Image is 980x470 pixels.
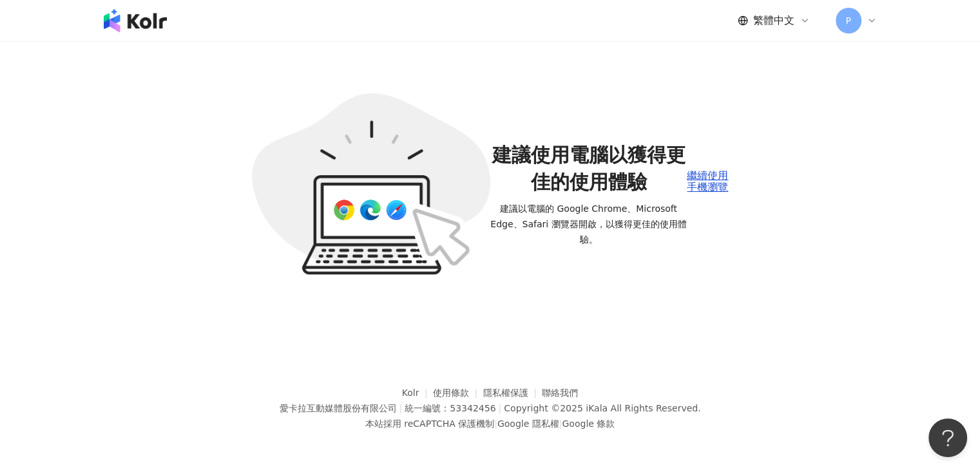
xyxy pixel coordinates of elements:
a: Kolr [402,388,433,398]
span: | [559,418,562,429]
a: Google 隱私權 [497,418,559,429]
img: unsupported-rwd [252,93,490,275]
span: 建議以電腦的 Google Chrome、Microsoft Edge、Safari 瀏覽器開啟，以獲得更佳的使用體驗。 [490,201,687,247]
a: 隱私權保護 [483,388,543,398]
div: 愛卡拉互動媒體股份有限公司 [279,403,396,413]
span: | [498,403,501,413]
span: 建議使用電腦以獲得更佳的使用體驗 [490,142,687,196]
div: 統一編號：53342456 [405,403,495,413]
a: Google 條款 [562,418,615,429]
img: logo [104,9,167,32]
span: P [845,14,850,28]
span: | [399,403,402,413]
span: 繁體中文 [753,14,794,28]
a: 聯絡我們 [542,388,578,398]
a: iKala [586,403,608,413]
span: | [494,418,497,429]
a: 使用條款 [433,388,483,398]
iframe: Help Scout Beacon - Open [928,418,967,457]
div: 繼續使用手機瀏覽 [687,170,728,194]
span: 本站採用 reCAPTCHA 保護機制 [365,416,615,431]
div: Copyright © 2025 All Rights Reserved. [504,403,700,413]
